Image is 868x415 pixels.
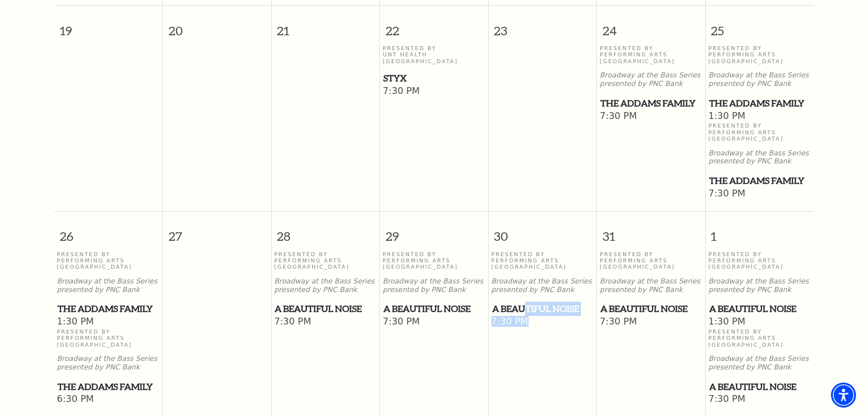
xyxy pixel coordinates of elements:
[57,393,160,406] span: 6:30 PM
[709,316,812,328] span: 1:30 PM
[706,6,814,45] span: 25
[54,212,162,251] span: 26
[600,277,702,294] p: Broadway at the Bass Series presented by PNC Bank
[380,212,488,251] span: 29
[597,212,705,251] span: 31
[709,251,812,270] p: Presented By Performing Arts [GEOGRAPHIC_DATA]
[709,174,811,188] span: The Addams Family
[600,110,702,123] span: 7:30 PM
[831,383,856,408] div: Accessibility Menu
[163,212,271,251] span: 27
[275,302,376,316] span: A Beautiful Noise
[58,302,159,316] span: The Addams Family
[600,316,702,328] span: 7:30 PM
[272,212,380,251] span: 28
[57,355,160,372] p: Broadway at the Bass Series presented by PNC Bank
[600,45,702,64] p: Presented By Performing Arts [GEOGRAPHIC_DATA]
[492,251,594,270] p: Presented By Performing Arts [GEOGRAPHIC_DATA]
[492,302,593,316] span: A Beautiful Noise
[709,188,812,200] span: 7:30 PM
[600,96,702,110] span: The Addams Family
[54,6,162,45] span: 19
[492,316,594,328] span: 7:30 PM
[709,355,812,372] p: Broadway at the Bass Series presented by PNC Bank
[709,96,811,110] span: The Addams Family
[709,110,812,123] span: 1:30 PM
[600,251,702,270] p: Presented By Performing Arts [GEOGRAPHIC_DATA]
[709,393,812,406] span: 7:30 PM
[383,277,485,294] p: Broadway at the Bass Series presented by PNC Bank
[600,302,702,316] span: A Beautiful Noise
[709,122,812,142] p: Presented By Performing Arts [GEOGRAPHIC_DATA]
[492,277,594,294] p: Broadway at the Bass Series presented by PNC Bank
[57,316,160,328] span: 1:30 PM
[709,328,812,348] p: Presented By Performing Arts [GEOGRAPHIC_DATA]
[383,85,485,98] span: 7:30 PM
[383,316,485,328] span: 7:30 PM
[272,6,380,45] span: 21
[274,316,376,328] span: 7:30 PM
[489,6,597,45] span: 23
[709,380,811,394] span: A Beautiful Noise
[57,251,160,270] p: Presented By Performing Arts [GEOGRAPHIC_DATA]
[57,277,160,294] p: Broadway at the Bass Series presented by PNC Bank
[57,328,160,348] p: Presented By Performing Arts [GEOGRAPHIC_DATA]
[380,6,488,45] span: 22
[706,212,814,251] span: 1
[709,302,811,316] span: A Beautiful Noise
[597,6,705,45] span: 24
[274,251,376,270] p: Presented By Performing Arts [GEOGRAPHIC_DATA]
[383,71,485,85] span: Styx
[600,71,702,88] p: Broadway at the Bass Series presented by PNC Bank
[383,302,485,316] span: A Beautiful Noise
[709,277,812,294] p: Broadway at the Bass Series presented by PNC Bank
[58,380,159,394] span: The Addams Family
[709,149,812,166] p: Broadway at the Bass Series presented by PNC Bank
[383,45,485,64] p: Presented By UNT Health [GEOGRAPHIC_DATA]
[709,45,812,64] p: Presented By Performing Arts [GEOGRAPHIC_DATA]
[163,6,271,45] span: 20
[709,71,812,88] p: Broadway at the Bass Series presented by PNC Bank
[274,277,376,294] p: Broadway at the Bass Series presented by PNC Bank
[383,251,485,270] p: Presented By Performing Arts [GEOGRAPHIC_DATA]
[489,212,597,251] span: 30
